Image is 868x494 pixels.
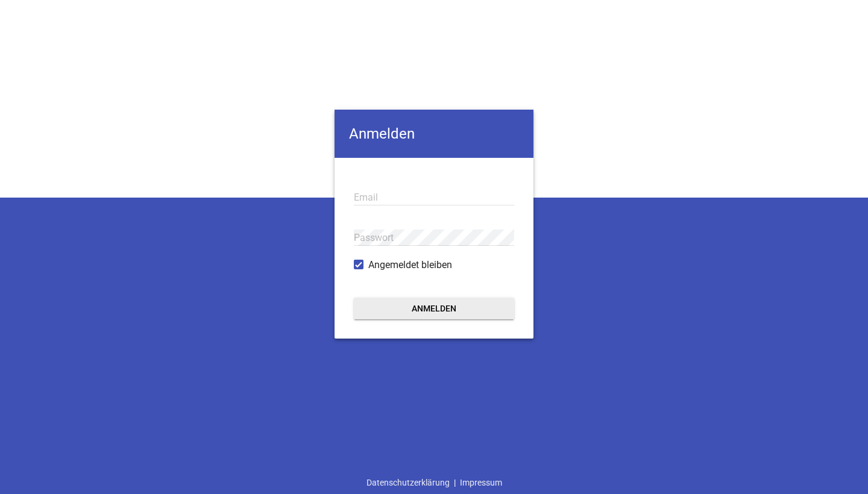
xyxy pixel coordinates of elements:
a: Datenschutzerklärung [362,471,454,494]
h4: Anmelden [335,110,533,158]
a: Impressum [456,471,506,494]
div: | [362,471,506,494]
span: Angemeldet bleiben [368,258,452,272]
button: Anmelden [354,298,514,319]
